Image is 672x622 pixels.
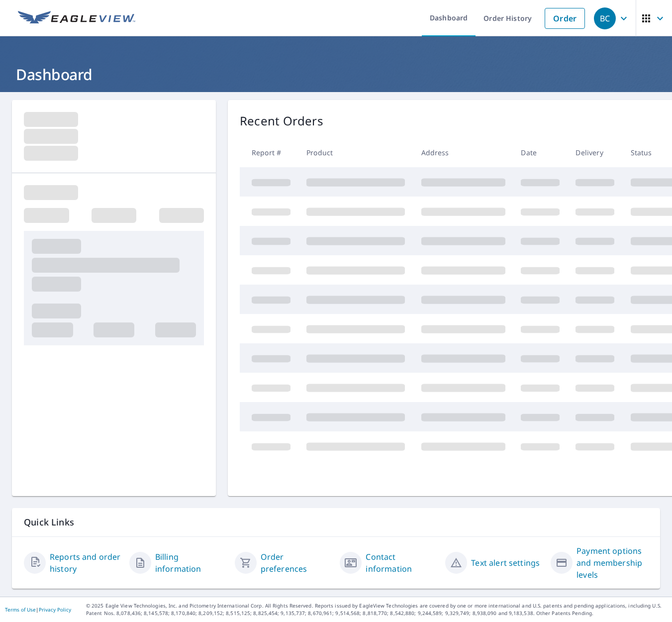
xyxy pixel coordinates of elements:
[18,11,135,26] img: EV Logo
[513,138,568,167] th: Date
[39,606,71,613] a: Privacy Policy
[240,112,323,130] p: Recent Orders
[471,557,540,569] a: Text alert settings
[155,551,227,575] a: Billing information
[366,551,437,575] a: Contact information
[24,516,648,528] p: Quick Links
[413,138,513,167] th: Address
[298,138,413,167] th: Product
[12,64,660,85] h1: Dashboard
[594,7,616,29] div: BC
[5,607,71,613] p: |
[261,551,332,575] a: Order preferences
[576,545,648,581] a: Payment options and membership levels
[86,602,667,617] p: © 2025 Eagle View Technologies, Inc. and Pictometry International Corp. All Rights Reserved. Repo...
[240,138,298,167] th: Report #
[50,551,121,575] a: Reports and order history
[568,138,622,167] th: Delivery
[545,8,585,29] a: Order
[5,606,36,613] a: Terms of Use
